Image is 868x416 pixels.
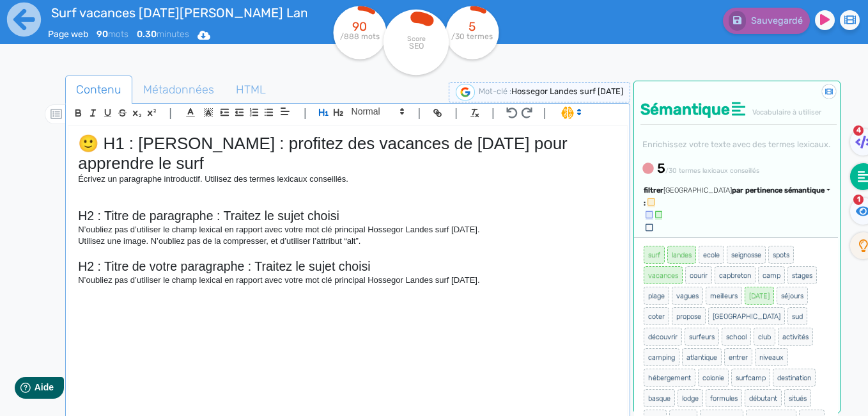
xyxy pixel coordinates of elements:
span: seignosse [727,246,766,264]
p: N’oubliez pas d’utiliser le champ lexical en rapport avec votre mot clé principal Hossegor Landes... [78,275,617,286]
span: | [454,104,458,122]
a: Contenu [65,76,132,104]
span: Hossegor Landes surf [DATE] [511,86,623,96]
span: [DATE] [745,287,774,305]
input: title [48,3,308,23]
span: basque [644,389,675,407]
span: meilleurs [706,287,742,305]
b: 0.30 [137,29,157,40]
h4: Sémantique [640,100,837,119]
span: lodge [678,389,703,407]
p: Utilisez une image. N’oubliez pas de la compresser, et d’utiliser l’attribut “alt”. [78,236,617,247]
span: | [169,104,172,122]
span: capbreton [715,266,756,284]
span: entrer [724,348,752,366]
span: formules [706,389,742,407]
span: situés [784,389,811,407]
span: | [304,104,307,122]
span: 4 [853,125,864,136]
span: propose [672,307,706,325]
small: Enrichissez votre texte avec des termes lexicaux. [640,140,830,149]
span: ecole [699,246,724,264]
b: 90 [97,29,108,40]
span: découvrir [644,328,682,346]
span: Métadonnées [133,72,224,107]
img: google-serp-logo.png [456,84,475,100]
span: Vocabulaire à utiliser [752,108,821,116]
span: | [492,104,495,122]
span: plage [644,287,669,305]
span: club [754,328,775,346]
span: Sauvegardé [751,15,803,26]
span: I.Assistant [555,105,585,120]
tspan: Score [407,35,425,43]
span: filtrer : [644,186,663,207]
h2: H2 : Titre de votre paragraphe : Traitez le sujet choisi [78,259,617,274]
a: HTML [225,76,277,104]
span: school [722,328,751,346]
span: hébergement [644,369,695,387]
span: camping [644,348,679,366]
a: Métadonnées [132,76,225,104]
p: N’oubliez pas d’utiliser le champ lexical en rapport avec votre mot clé principal Hossegor Landes... [78,224,617,236]
p: Écrivez un paragraphe introductif. Utilisez des termes lexicaux conseillés. [78,173,617,185]
span: [GEOGRAPHIC_DATA] [708,307,785,325]
span: courir [685,266,712,284]
span: par pertinence sémantique [732,186,825,195]
tspan: SEO [408,41,423,51]
span: surfcamp [731,369,770,387]
span: colonie [698,369,729,387]
span: Page web [48,29,88,40]
h1: 🙂 H1 : [PERSON_NAME] : profitez des vacances de [DATE] pour apprendre le surf [78,134,617,173]
span: débutant [745,389,782,407]
b: 5 [657,161,665,176]
span: camp [758,266,785,284]
span: sud [787,307,807,325]
span: | [543,104,546,122]
small: /30 termes lexicaux conseillés [665,166,759,175]
span: mots [97,29,128,40]
span: stages [787,266,817,284]
span: destination [773,369,816,387]
span: minutes [137,29,189,40]
span: vacances [644,266,683,284]
tspan: 5 [469,19,476,34]
span: vagues [672,287,703,305]
span: | [418,104,421,122]
tspan: /888 mots [340,32,380,41]
span: 1 [853,195,864,205]
span: activités [778,328,813,346]
span: Aligment [276,104,294,119]
span: surf [644,246,665,264]
span: atlantique [682,348,722,366]
span: niveaux [755,348,788,366]
h2: H2 : Titre de paragraphe : Traitez le sujet choisi [78,209,617,223]
tspan: /30 termes [451,32,493,41]
span: Contenu [66,72,132,107]
span: landes [667,246,696,264]
span: coter [644,307,669,325]
span: séjours [777,287,808,305]
span: spots [768,246,794,264]
span: surfeurs [685,328,719,346]
span: Mot-clé : [479,86,511,96]
button: Sauvegardé [723,8,810,34]
tspan: 90 [352,19,367,34]
span: HTML [226,72,276,107]
div: [GEOGRAPHIC_DATA] [663,186,830,196]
